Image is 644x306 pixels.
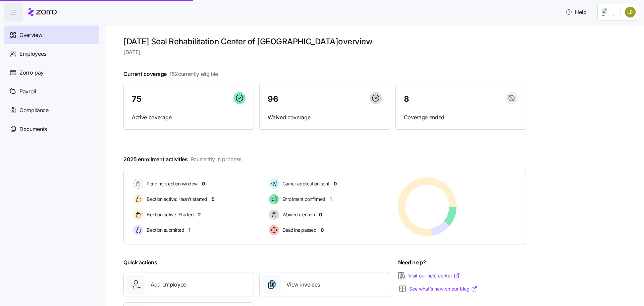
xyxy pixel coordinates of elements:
span: [DATE] [123,48,526,56]
span: 5 [212,196,215,203]
span: Election submitted [145,227,184,233]
a: Zorro pay [4,63,99,82]
a: Visit our help center [408,272,460,279]
a: Documents [4,120,99,138]
span: Employees [19,50,46,58]
span: 8 [404,95,409,103]
span: Active coverage [132,113,246,122]
span: Pending election window [145,180,198,187]
span: 152 currently eligible [169,70,218,78]
span: 96 [268,95,278,103]
span: 0 [319,211,322,218]
span: Coverage ended [404,113,518,122]
span: 0 [334,180,337,187]
span: Add employee [151,280,186,289]
img: 1af8aab67717610295fc0a914effc0fd [625,7,636,17]
span: 2025 enrollment activities [123,155,241,164]
span: Election active: Hasn't started [145,196,207,203]
a: Payroll [4,82,99,101]
span: Need help? [398,258,426,267]
span: 75 [132,95,141,103]
span: Payroll [19,87,36,96]
button: Help [560,5,592,19]
span: Current coverage [123,70,218,78]
span: Deadline passed [280,227,317,233]
a: See what’s new on our blog [409,286,478,292]
img: Employer logo [602,8,615,16]
h1: [DATE] Seal Rehabilitation Center of [GEOGRAPHIC_DATA] overview [123,36,526,47]
span: View invoices [286,280,320,289]
span: Compliance [19,106,49,115]
span: Enrollment confirmed [280,196,325,203]
span: Waived election [280,211,315,218]
span: 1 [189,227,191,233]
span: 0 [202,180,205,187]
a: Overview [4,26,99,44]
span: Help [566,8,587,16]
span: Waived coverage [268,113,381,122]
a: Employees [4,44,99,63]
span: Overview [19,31,42,39]
span: Carrier application sent [280,180,329,187]
a: Compliance [4,101,99,120]
span: Quick actions [123,258,157,267]
span: Election active: Started [145,211,194,218]
span: 0 [321,227,324,233]
span: 2 [198,211,201,218]
span: 9 currently in process [191,155,241,164]
span: Documents [19,125,47,133]
span: Zorro pay [19,69,44,77]
span: 1 [330,196,332,203]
